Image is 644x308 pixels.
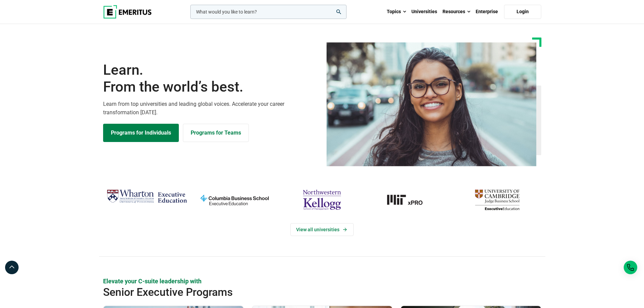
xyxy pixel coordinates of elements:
[106,187,187,207] img: Wharton Executive Education
[103,285,497,299] h2: Senior Executive Programs
[183,124,249,142] a: Explore for Business
[103,100,318,117] p: Learn from top universities and leading global voices. Accelerate your career transformation [DATE].
[103,62,318,96] h1: Learn.
[194,187,275,213] img: columbia-business-school
[282,187,362,213] img: northwestern-kellogg
[327,42,536,166] img: Learn from the world's best
[103,78,318,95] span: From the world’s best.
[457,187,538,213] img: cambridge-judge-business-school
[369,187,450,213] a: MIT-xPRO
[103,124,179,142] a: Explore Programs
[290,223,354,236] a: View Universities
[504,5,541,19] a: Login
[190,5,347,19] input: woocommerce-product-search-field-0
[369,187,450,213] img: MIT xPRO
[103,277,541,285] p: Elevate your C-suite leadership with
